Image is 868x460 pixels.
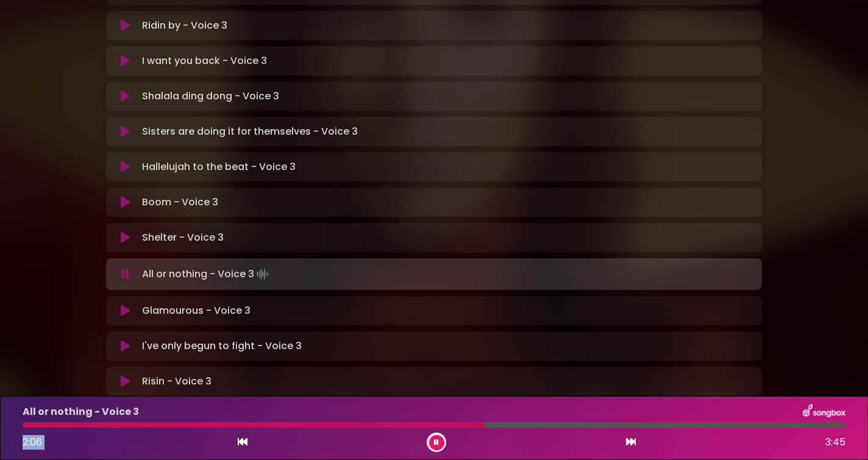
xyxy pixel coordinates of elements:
[142,230,224,245] p: Shelter - Voice 3
[142,374,212,389] p: Risin - Voice 3
[825,435,845,450] span: 3:45
[142,339,302,353] p: I've only begun to fight - Voice 3
[23,435,42,449] span: 2:06
[142,89,279,104] p: Shalala ding dong - Voice 3
[142,266,271,283] p: All or nothing - Voice 3
[142,195,218,210] p: Boom - Voice 3
[803,404,845,420] img: songbox-logo-white.png
[142,54,267,68] p: I want you back - Voice 3
[142,18,227,33] p: Ridin by - Voice 3
[142,160,296,174] p: Hallelujah to the beat - Voice 3
[142,124,358,139] p: Sisters are doing it for themselves - Voice 3
[23,405,139,419] p: All or nothing - Voice 3
[254,266,271,283] img: waveform4.gif
[142,303,251,318] p: Glamourous - Voice 3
